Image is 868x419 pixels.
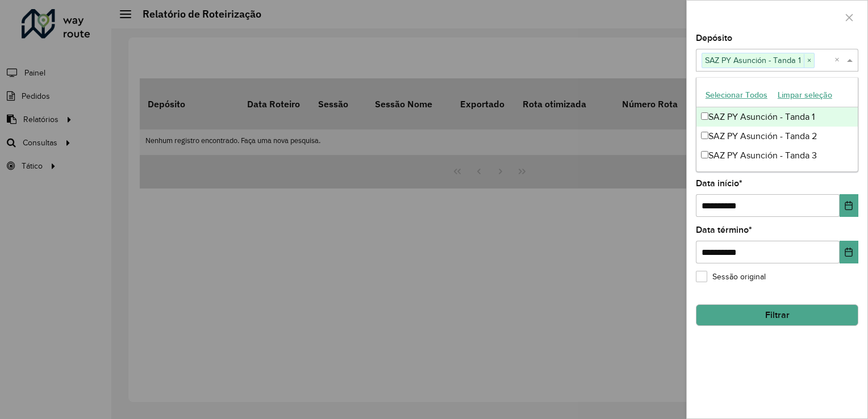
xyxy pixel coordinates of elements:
span: × [804,54,814,68]
label: Data término [696,223,752,237]
span: Clear all [834,53,844,67]
button: Filtrar [696,304,858,326]
span: SAZ PY Asunción - Tanda 1 [702,53,804,67]
button: Selecionar Todos [700,86,773,104]
label: Data início [696,177,742,190]
label: Depósito [696,31,732,45]
button: Choose Date [840,241,858,263]
button: Choose Date [840,194,858,217]
ng-dropdown-panel: Options list [696,77,858,172]
div: SAZ PY Asunción - Tanda 1 [696,107,858,127]
div: SAZ PY Asunción - Tanda 2 [696,127,858,146]
div: SAZ PY Asunción - Tanda 3 [696,146,858,165]
label: Sessão original [696,271,766,283]
button: Limpar seleção [773,86,837,104]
